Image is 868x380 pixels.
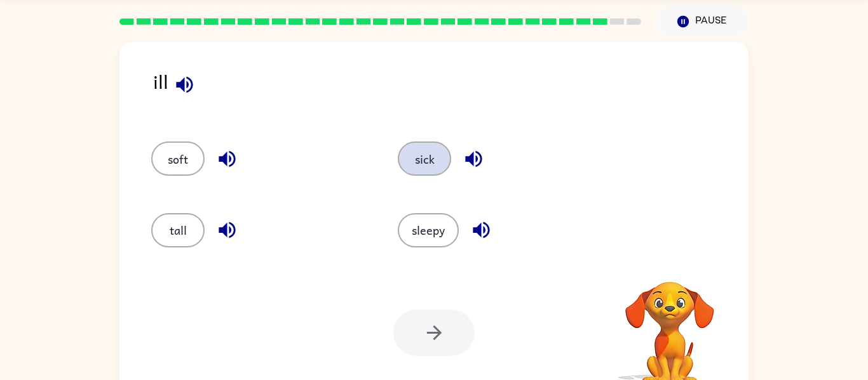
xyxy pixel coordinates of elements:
[398,213,459,247] button: sleepy
[151,141,205,176] button: soft
[153,67,749,116] div: ill
[151,213,205,247] button: tall
[656,7,749,36] button: Pause
[398,141,451,176] button: sick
